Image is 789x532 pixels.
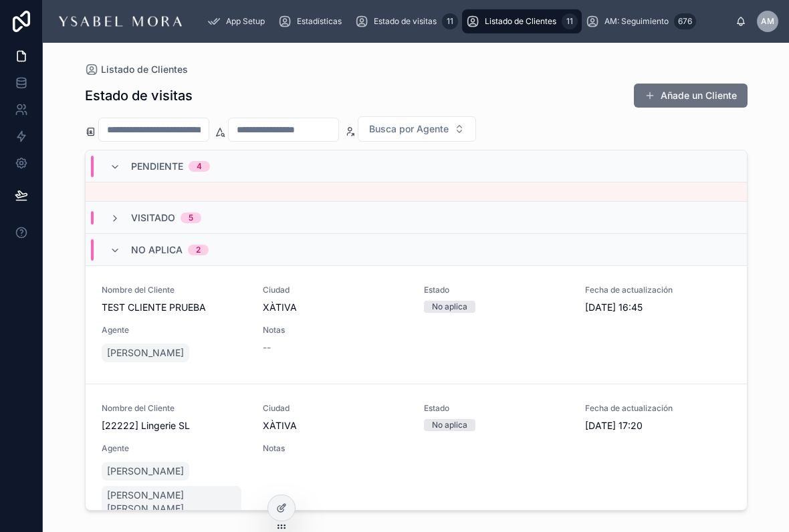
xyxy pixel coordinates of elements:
div: 5 [189,213,193,223]
div: 11 [442,13,458,29]
button: Añade un Cliente [634,84,748,108]
img: App logo [53,11,187,32]
span: No aplica [131,243,183,257]
span: Ciudad [263,403,408,414]
a: Estado de visitas11 [351,9,462,33]
span: Agente [102,443,247,454]
span: XÀTIVA [263,419,408,432]
span: [PERSON_NAME] [PERSON_NAME] [107,489,236,515]
span: Agente [102,325,247,336]
span: [PERSON_NAME] [107,464,184,478]
button: Select Button [358,116,476,142]
span: Fecha de actualización [585,403,730,414]
a: Listado de Clientes11 [462,9,582,33]
a: Nombre del ClienteTEST CLIENTE PRUEBACiudadXÀTIVAEstadoNo aplicaFecha de actualización[DATE] 16:4... [86,266,747,384]
h1: Estado de visitas [85,86,193,105]
div: 11 [562,13,578,29]
span: [DATE] 17:20 [585,419,730,432]
div: No aplica [432,419,467,431]
div: scrollable content [198,7,736,36]
span: Nombre del Cliente [102,403,247,414]
span: App Setup [226,16,265,27]
span: Nombre del Cliente [102,285,247,295]
span: [PERSON_NAME] [107,346,184,360]
a: [PERSON_NAME] [102,344,189,362]
span: Listado de Clientes [101,63,188,76]
span: Estadísticas [297,16,342,27]
span: Busca por Agente [369,122,449,136]
span: Pendiente [131,160,183,173]
span: Estado de visitas [374,16,437,27]
span: Fecha de actualización [585,285,730,295]
span: [DATE] 16:45 [585,301,730,314]
a: App Setup [203,9,274,33]
span: Estado [424,403,569,414]
a: Estadísticas [274,9,351,33]
span: Notas [263,443,408,454]
a: AM: Seguimiento676 [582,9,700,33]
div: 4 [197,161,202,172]
span: Listado de Clientes [485,16,556,27]
span: Ciudad [263,285,408,295]
span: Notas [263,325,408,336]
span: AM: Seguimiento [604,16,669,27]
span: AM [761,16,774,27]
span: [22222] Lingerie SL [102,419,247,432]
a: [PERSON_NAME] [PERSON_NAME] [102,486,241,518]
div: 2 [196,245,201,255]
div: 676 [674,13,696,29]
span: Visitado [131,211,175,225]
div: No aplica [432,301,467,313]
span: XÀTIVA [263,301,408,314]
a: Listado de Clientes [85,63,188,76]
a: [PERSON_NAME] [102,462,189,481]
span: TEST CLIENTE PRUEBA [102,301,247,314]
span: Estado [424,285,569,295]
span: -- [263,341,271,354]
